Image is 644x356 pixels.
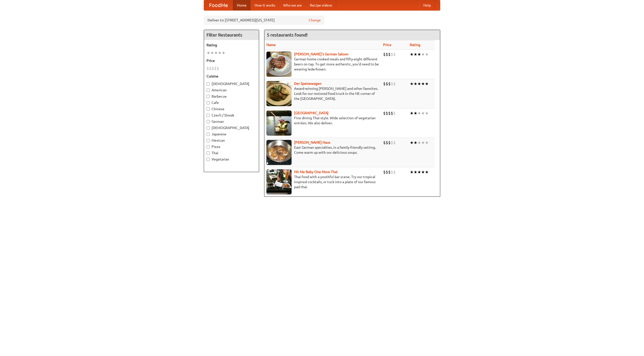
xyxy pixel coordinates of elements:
a: Rating [410,43,420,47]
input: Cafe [207,101,210,104]
p: Thai food with a youthful bar scene. Try our tropical inspired cocktails, or tuck into a plate of... [266,174,379,189]
label: Japanese [207,132,256,137]
img: satay.jpg [266,110,292,136]
li: $ [393,52,396,57]
label: Mexican [207,138,256,143]
li: ★ [410,169,414,175]
h5: Cuisine [207,74,256,79]
li: $ [386,110,388,116]
li: ★ [417,140,421,145]
label: German [207,119,256,124]
label: Cafe [207,100,256,105]
h4: Filter Restaurants [204,30,259,40]
label: Vegetarian [207,157,256,162]
li: ★ [417,169,421,175]
li: ★ [425,169,429,175]
li: $ [393,81,396,87]
li: ★ [421,81,425,87]
li: $ [393,110,396,116]
img: esthers.jpg [266,52,292,77]
p: Award-winning [PERSON_NAME] and other favorites. Look for our restored food truck in the NE corne... [266,86,379,101]
div: Deliver to: [STREET_ADDRESS][US_STATE] [204,16,325,25]
li: $ [393,169,396,175]
li: ★ [425,52,429,57]
a: Help [419,0,435,10]
img: babythai.jpg [266,169,292,194]
input: Barbecue [207,95,210,98]
input: American [207,89,210,92]
a: [PERSON_NAME]'s German Saloon [294,52,348,56]
a: Hit Me Baby One More Thai [294,170,338,174]
li: $ [388,169,391,175]
li: ★ [425,81,429,87]
input: Pizza [207,145,210,148]
li: ★ [421,52,425,57]
li: ★ [414,140,417,145]
a: FoodMe [204,0,233,10]
li: $ [393,140,396,145]
li: $ [383,52,386,57]
a: Der Speisewagen [294,82,321,86]
label: Barbecue [207,94,256,99]
p: German home-cooked meals and fifty-eight different beers on tap. To get more authentic, you'd nee... [266,57,379,72]
li: ★ [425,110,429,116]
li: ★ [410,140,414,145]
li: $ [388,52,391,57]
li: $ [212,66,214,71]
label: [DEMOGRAPHIC_DATA] [207,81,256,86]
li: ★ [222,50,225,56]
p: Fine dining Thai-style. Wide selection of vegetarian entrées. We also deliver. [266,115,379,126]
li: ★ [414,52,417,57]
li: ★ [210,50,214,56]
li: $ [388,140,391,145]
li: $ [391,52,393,57]
label: Czech / Slovak [207,113,256,118]
li: $ [386,169,388,175]
li: ★ [414,110,417,116]
li: ★ [421,169,425,175]
li: ★ [410,110,414,116]
li: ★ [421,140,425,145]
p: East German specialties, in a family-friendly setting. Come warm up with our delicious soups. [266,145,379,155]
li: $ [386,81,388,87]
input: Mexican [207,139,210,142]
label: Chinese [207,106,256,111]
li: ★ [410,81,414,87]
a: [GEOGRAPHIC_DATA] [294,111,329,115]
li: $ [386,140,388,145]
li: ★ [417,52,421,57]
li: $ [217,66,219,71]
li: $ [388,110,391,116]
input: Japanese [207,133,210,136]
a: Name [266,43,276,47]
li: $ [391,81,393,87]
li: $ [209,66,212,71]
a: Home [233,0,251,10]
li: $ [391,140,393,145]
li: $ [391,110,393,116]
a: [PERSON_NAME] Haus [294,140,330,144]
input: German [207,120,210,123]
li: ★ [214,50,218,56]
h5: Price [207,58,256,63]
li: ★ [417,110,421,116]
a: How it works [251,0,279,10]
li: $ [383,110,386,116]
li: ★ [421,110,425,116]
li: ★ [414,169,417,175]
li: $ [383,81,386,87]
img: speisewagen.jpg [266,81,292,106]
img: kohlhaus.jpg [266,140,292,165]
li: ★ [218,50,222,56]
input: Vegetarian [207,158,210,161]
li: ★ [207,50,210,56]
li: ★ [425,140,429,145]
label: [DEMOGRAPHIC_DATA] [207,125,256,130]
label: Pizza [207,144,256,149]
li: $ [383,169,386,175]
input: [DEMOGRAPHIC_DATA] [207,126,210,130]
